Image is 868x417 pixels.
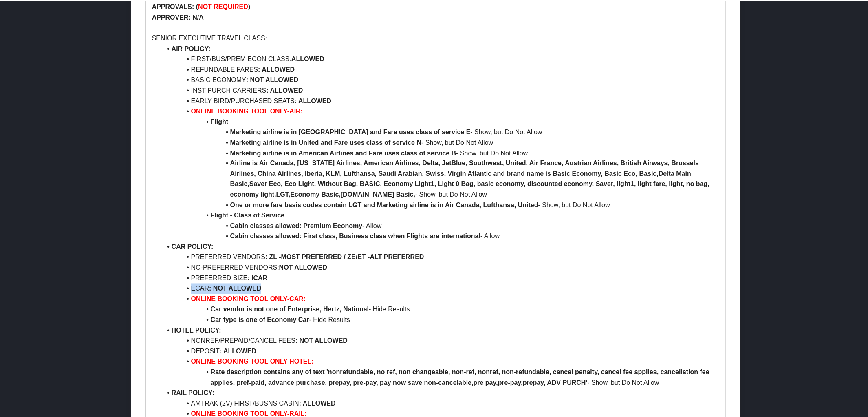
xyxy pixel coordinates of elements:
li: - Hide Results [162,304,720,314]
strong: HOTEL POLICY: [172,326,221,333]
strong: : NOT ALLOWED [209,284,261,291]
li: NONREF/PREPAID/CANCEL FEES [162,335,720,346]
li: PREFERRED SIZE [162,273,720,283]
strong: APPROVALS: ( [152,2,198,9]
strong: : ALLOWED [258,65,295,72]
strong: : ALLOWED [299,399,336,406]
li: PREFERRED VENDORS [162,251,720,262]
li: AMTRAK (2V) FIRST/BUSNS CABIN [162,398,720,408]
strong: : NOT ALLOWED [295,337,348,344]
strong: Airline is Air Canada, [US_STATE] Airlines, American Airlines, Delta, JetBlue, Southwest, United,... [230,159,712,197]
li: - Allow [162,220,720,231]
li: EARLY BIRD/PURCHASED SEATS [162,95,720,106]
li: - Show, but Do Not Allow [162,137,720,147]
li: FIRST/BUS/PREM ECON CLASS: [162,53,720,64]
strong: ) [248,2,250,9]
strong: NOT REQUIRED [198,2,248,9]
strong: Car vendor is not one of Enterprise, Hertz, National [211,305,369,312]
strong: CAR POLICY: [172,243,214,250]
li: - Allow [162,231,720,241]
li: BASIC ECONOMY [162,74,720,84]
li: NO-PREFERRED VENDORS: [162,262,720,273]
strong: Rate description contains any of text 'nonrefundable, no ref, non changeable, non-ref, nonref, no... [211,368,712,386]
strong: Marketing airline is in [GEOGRAPHIC_DATA] and Fare uses class of service E [230,128,471,135]
strong: Marketing airline is in American Airlines and Fare uses class of service B [230,149,456,156]
strong: : ALLOWED [295,97,331,104]
li: - Show, but Do Not Allow [162,147,720,158]
strong: ONLINE BOOKING TOOL ONLY-RAIL: [191,410,307,417]
strong: ONLINE BOOKING TOOL ONLY-AIR: [191,107,303,114]
strong: Marketing airline is in United and Fare uses class of service N [230,138,422,145]
li: DEPOSIT [162,346,720,356]
strong: Cabin classes allowed: First class, Business class when Flights are international [230,232,480,239]
strong: NOT ALLOWED [279,264,328,271]
strong: : ALLOWED [220,347,256,354]
strong: ONLINE BOOKING TOOL ONLY-CAR: [191,295,306,302]
strong: RAIL POLICY: [172,389,214,396]
li: ECAR [162,283,720,293]
strong: Cabin classes allowed: Premium Economy [230,222,363,229]
strong: ONLINE BOOKING TOOL ONLY-HOTEL: [191,357,314,364]
li: - Show, but Do Not Allow [162,200,720,210]
strong: AIR POLICY: [172,44,211,51]
strong: One or more fare basis codes contain LGT and Marketing airline is in Air Canada, Lufthansa, United [230,201,538,208]
strong: Flight [211,118,229,124]
li: - Show, but Do Not Allow [162,157,720,199]
strong: APPROVER: N/A [152,13,204,20]
strong: Car type is one of Economy Car [211,316,309,323]
strong: : ALLOWED [266,86,303,93]
strong: : ICAR [247,274,267,281]
li: INST PURCH CARRIERS [162,84,720,95]
li: REFUNDABLE FARES [162,64,720,74]
li: - Show, but Do Not Allow [162,366,720,387]
li: - Hide Results [162,314,720,325]
p: SENIOR EXECUTIVE TRAVEL CLASS: [152,32,720,43]
strong: Flight - Class of Service [211,211,284,218]
strong: ALLOWED [291,55,324,62]
strong: : ZL -MOST PREFERRED / ZE/ET -ALT PREFERRED [265,253,424,260]
li: - Show, but Do Not Allow [162,126,720,137]
strong: : NOT ALLOWED [246,75,298,82]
